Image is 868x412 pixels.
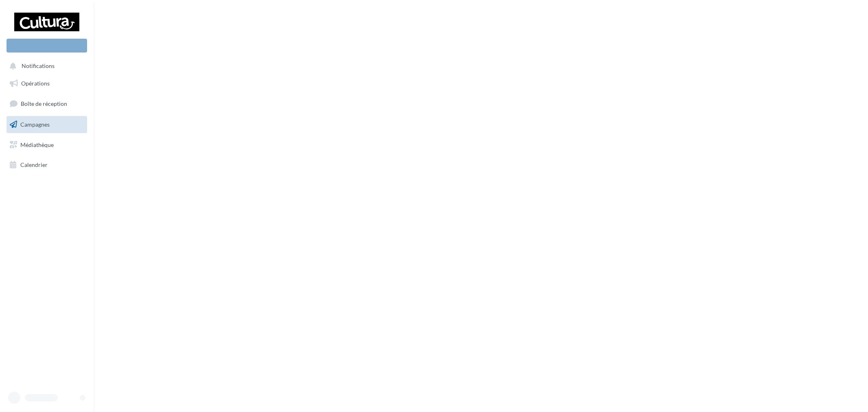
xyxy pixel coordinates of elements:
[20,121,50,128] span: Campagnes
[5,75,89,92] a: Opérations
[7,39,87,53] div: Nouvelle campagne
[22,63,55,70] span: Notifications
[5,136,89,153] a: Médiathèque
[20,141,54,148] span: Médiathèque
[21,80,50,87] span: Opérations
[21,100,67,107] span: Boîte de réception
[20,161,48,168] span: Calendrier
[5,156,89,173] a: Calendrier
[5,116,89,133] a: Campagnes
[5,95,89,112] a: Boîte de réception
